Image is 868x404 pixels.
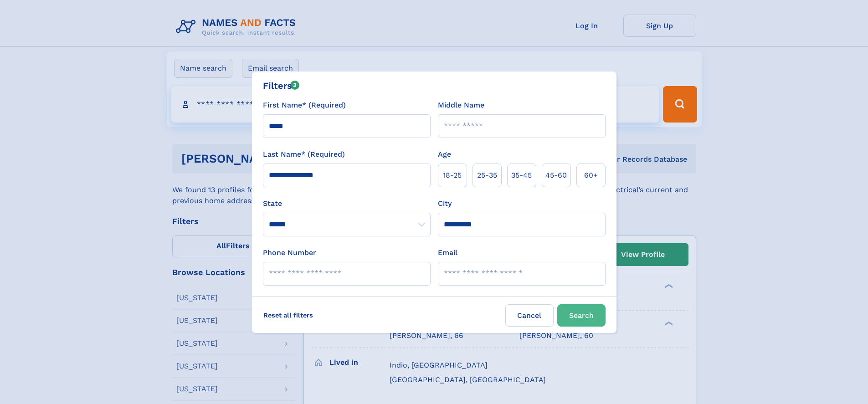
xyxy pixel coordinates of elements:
label: City [438,198,452,209]
label: Phone Number [263,247,316,258]
label: Email [438,247,457,258]
div: Filters [263,79,300,92]
label: First Name* (Required) [263,100,346,111]
label: Last Name* (Required) [263,149,345,160]
label: Middle Name [438,100,484,111]
label: Cancel [505,304,554,327]
label: State [263,198,431,209]
span: 45‑60 [545,170,567,181]
span: 60+ [584,170,598,181]
span: 35‑45 [511,170,532,181]
label: Age [438,149,451,160]
span: 25‑35 [477,170,497,181]
label: Reset all filters [257,304,319,326]
span: 18‑25 [443,170,462,181]
button: Search [557,304,606,327]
